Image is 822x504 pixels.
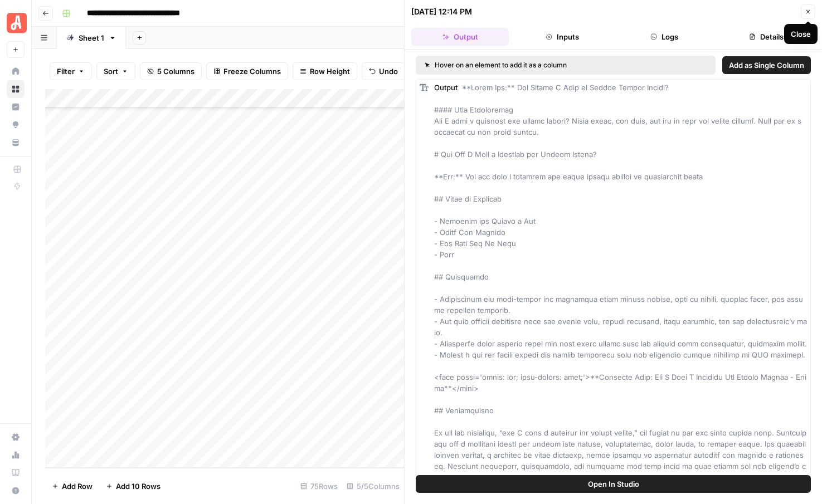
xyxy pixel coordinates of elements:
[7,116,25,134] a: Opportunities
[362,62,405,80] button: Undo
[588,478,639,490] span: Open In Studio
[99,477,167,495] button: Add 10 Rows
[7,428,25,446] a: Settings
[116,481,160,492] span: Add 10 Rows
[434,83,458,92] span: Output
[342,477,404,495] div: 5/5 Columns
[79,32,104,43] div: Sheet 1
[7,98,25,116] a: Insights
[7,134,25,151] a: Your Data
[416,475,811,493] button: Open In Studio
[411,28,509,46] button: Output
[104,66,118,77] span: Sort
[379,66,398,77] span: Undo
[425,60,637,70] div: Hover on an element to add it as a column
[293,62,357,80] button: Row Height
[223,66,281,77] span: Freeze Columns
[7,446,25,464] a: Usage
[206,62,288,80] button: Freeze Columns
[57,66,75,77] span: Filter
[50,62,92,80] button: Filter
[7,482,25,500] button: Help + Support
[7,464,25,482] a: Learning Hub
[411,6,472,17] div: [DATE] 12:14 PM
[310,66,350,77] span: Row Height
[7,62,25,80] a: Home
[513,28,611,46] button: Inputs
[45,477,99,495] button: Add Row
[7,9,25,37] button: Workspace: Angi
[616,28,713,46] button: Logs
[296,477,342,495] div: 75 Rows
[57,27,126,49] a: Sheet 1
[7,13,27,33] img: Angi Logo
[96,62,135,80] button: Sort
[140,62,202,80] button: 5 Columns
[157,66,194,77] span: 5 Columns
[62,481,93,492] span: Add Row
[722,56,811,74] button: Add as Single Column
[729,60,804,71] span: Add as Single Column
[718,28,815,46] button: Details
[7,80,25,98] a: Browse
